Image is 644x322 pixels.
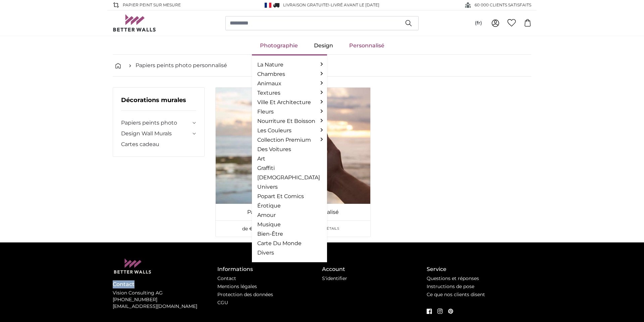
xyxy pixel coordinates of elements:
[123,2,181,8] span: Papier peint sur mesure
[257,164,322,172] a: Graffiti
[217,283,257,289] a: Mentions légales
[121,96,196,111] h3: Décorations murales
[217,265,322,273] h4: Informations
[252,37,306,54] a: Photographie
[121,119,196,127] summary: Papiers peints photo
[113,55,531,77] nav: breadcrumbs
[324,226,339,231] span: Détails
[113,280,217,288] h4: Contact
[322,265,427,273] h4: Account
[113,290,217,310] p: Vision Consulting AG [PHONE_NUMBER] [EMAIL_ADDRESS][DOMAIN_NAME]
[257,117,322,125] a: Nourriture Et Boisson
[257,61,322,69] a: La Nature
[427,275,479,281] a: Questions et réponses
[257,183,322,191] a: Univers
[217,300,228,306] a: CGU
[242,226,266,232] span: de €39,90
[257,80,322,88] a: Animaux
[257,108,322,116] a: Fleurs
[217,291,273,297] a: Protection des données
[257,155,322,163] a: Art
[470,17,487,29] button: (fr)
[427,265,531,273] h4: Service
[257,145,322,153] a: Des Voitures
[329,2,379,7] span: -
[265,3,271,8] img: France
[257,202,322,210] a: Érotique
[257,89,322,97] a: Textures
[257,230,322,238] a: Bien-Être
[121,119,191,127] a: Papiers peints photo
[257,192,322,200] a: Popart Et Comics
[121,140,196,148] a: Cartes cadeau
[113,14,156,32] img: Betterwalls
[427,291,485,297] a: Ce que nos clients disent
[257,211,322,219] a: Amour
[121,130,196,138] summary: Design Wall Murals
[136,61,227,70] a: Papiers peints photo personnalisé
[257,174,322,182] a: [DEMOGRAPHIC_DATA]
[217,275,236,281] a: Contact
[283,2,329,7] span: Livraison GRATUITE!
[331,2,379,7] span: Livré avant le [DATE]
[293,221,370,237] a: Détails
[322,275,347,281] a: S'identifier
[257,136,322,144] a: Collection Premium
[427,283,474,289] a: Instructions de pose
[257,98,322,106] a: Ville Et Architecture
[257,239,322,247] a: Carte Du Monde
[257,70,322,78] a: Chambres
[306,37,341,54] a: Design
[121,130,191,138] a: Design Wall Murals
[257,249,322,257] a: Divers
[257,221,322,229] a: Musique
[341,37,392,54] a: Personnalisé
[257,127,322,135] a: Les Couleurs
[217,208,369,216] a: Papiers peints photo personnalisé
[475,2,531,8] span: 60 000 CLIENTS SATISFAITS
